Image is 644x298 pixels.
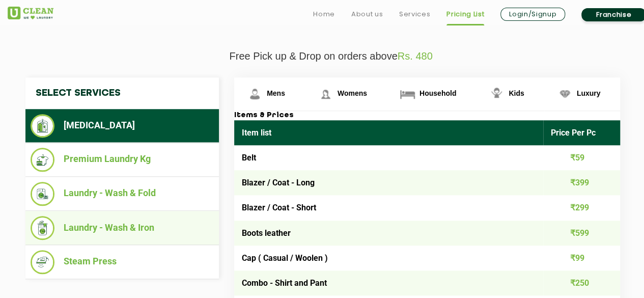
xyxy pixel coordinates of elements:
li: Laundry - Wash & Iron [31,216,214,240]
th: Price Per Pc [543,120,621,145]
td: Cap ( Casual / Woolen ) [234,246,543,270]
img: Kids [488,85,506,103]
img: Premium Laundry Kg [31,148,54,172]
img: Dry Cleaning [31,114,54,138]
td: ₹99 [543,246,621,270]
li: Premium Laundry Kg [31,148,214,172]
img: Laundry - Wash & Fold [31,182,54,206]
th: Item list [234,120,543,145]
td: Boots leather [234,221,543,246]
td: Combo - Shirt and Pant [234,270,543,295]
a: About us [351,8,383,20]
a: Home [313,8,335,20]
img: Laundry - Wash & Iron [31,216,54,240]
img: Womens [317,85,334,103]
td: ₹299 [543,195,621,220]
h4: Select Services [25,77,219,109]
span: Rs. 480 [398,50,433,62]
span: Household [419,89,456,97]
a: Login/Signup [500,8,565,21]
img: UClean Laundry and Dry Cleaning [8,7,53,19]
a: Pricing List [446,8,484,20]
li: Laundry - Wash & Fold [31,182,214,206]
td: Belt [234,145,543,170]
li: Steam Press [31,250,214,274]
span: Luxury [577,89,601,97]
td: Blazer / Coat - Long [234,170,543,195]
img: Household [399,85,416,103]
h3: Items & Prices [234,111,620,120]
td: ₹599 [543,221,621,246]
span: Kids [509,89,524,97]
span: Womens [338,89,367,97]
img: Mens [246,85,264,103]
td: Blazer / Coat - Short [234,195,543,220]
img: Luxury [556,85,574,103]
li: [MEDICAL_DATA] [31,114,214,138]
span: Mens [267,89,285,97]
img: Steam Press [31,250,54,274]
td: ₹250 [543,270,621,295]
td: ₹59 [543,145,621,170]
a: Services [399,8,430,20]
td: ₹399 [543,170,621,195]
